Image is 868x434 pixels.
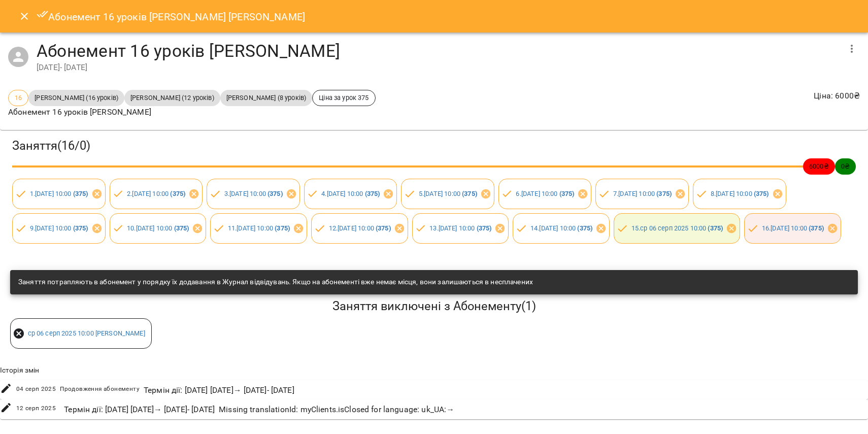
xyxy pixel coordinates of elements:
div: 1.[DATE] 10:00 (375) [12,179,106,209]
b: ( 375 ) [170,190,185,197]
div: 13.[DATE] 10:00 (375) [412,213,509,244]
a: 5.[DATE] 10:00 (375) [419,190,477,197]
b: ( 375 ) [174,224,189,232]
span: 04 серп 2025 [16,384,56,394]
span: 12 серп 2025 [16,404,56,414]
h5: Заняття виключені з Абонементу ( 1 ) [10,298,858,314]
div: 10.[DATE] 10:00 (375) [110,213,207,244]
b: ( 375 ) [376,224,391,232]
a: 13.[DATE] 10:00 (375) [429,224,491,232]
p: Ціна : 6000 ₴ [814,90,860,102]
a: 10.[DATE] 10:00 (375) [127,224,189,232]
a: 1.[DATE] 10:00 (375) [30,190,88,197]
div: 4.[DATE] 10:00 (375) [304,179,397,209]
b: ( 375 ) [462,190,477,197]
b: ( 375 ) [365,190,380,197]
span: 16 [9,93,28,103]
div: 6.[DATE] 10:00 (375) [498,179,592,209]
a: 11.[DATE] 10:00 (375) [228,224,290,232]
b: ( 375 ) [656,190,672,197]
h6: Абонемент 16 уроків [PERSON_NAME] [PERSON_NAME] [37,8,306,25]
div: Заняття потрапляють в абонемент у порядку їх додавання в Журнал відвідувань. Якщо на абонементі в... [18,273,533,291]
b: ( 375 ) [708,224,723,232]
div: 12.[DATE] 10:00 (375) [311,213,408,244]
b: ( 375 ) [73,224,88,232]
a: 8.[DATE] 10:00 (375) [711,190,769,197]
div: 5.[DATE] 10:00 (375) [401,179,494,209]
a: 9.[DATE] 10:00 (375) [30,224,88,232]
div: Термін дії : [DATE] [DATE] → [DATE] - [DATE] [142,382,296,398]
div: 16.[DATE] 10:00 (375) [744,213,841,244]
button: Close [12,4,37,28]
span: [PERSON_NAME] (16 уроків) [28,93,124,103]
a: ср 06 серп 2025 10:00 [PERSON_NAME] [28,329,145,337]
a: 6.[DATE] 10:00 (375) [516,190,574,197]
a: 14.[DATE] 10:00 (375) [530,224,592,232]
div: 11.[DATE] 10:00 (375) [210,213,307,244]
div: 8.[DATE] 10:00 (375) [693,179,786,209]
b: ( 375 ) [559,190,575,197]
span: Продовження абонементу [60,384,140,394]
div: 2.[DATE] 10:00 (375) [110,179,203,209]
span: [PERSON_NAME] (12 уроків) [124,93,220,103]
a: 12.[DATE] 10:00 (375) [329,224,391,232]
a: 4.[DATE] 10:00 (375) [321,190,380,197]
span: 0 ₴ [835,161,856,171]
div: 3.[DATE] 10:00 (375) [207,179,300,209]
h3: Заняття ( 16 / 0 ) [12,138,856,154]
div: Термін дії : [DATE] [DATE] → [DATE] - [DATE] [62,402,217,418]
div: 15.ср 06 серп 2025 10:00 (375) [614,213,740,244]
div: 7.[DATE] 10:00 (375) [595,179,689,209]
span: [PERSON_NAME] (8 уроків) [220,93,313,103]
a: 16.[DATE] 10:00 (375) [762,224,824,232]
div: [DATE] - [DATE] [37,61,840,74]
b: ( 375 ) [809,224,824,232]
b: ( 375 ) [754,190,769,197]
b: ( 375 ) [577,224,592,232]
b: ( 375 ) [477,224,492,232]
span: Ціна за урок 375 [313,93,375,103]
a: 7.[DATE] 10:00 (375) [613,190,672,197]
div: Missing translationId: myClients.isClosed for language: uk_UA : → [217,402,456,418]
a: 15.ср 06 серп 2025 10:00 (375) [631,224,723,232]
span: 6000 ₴ [803,161,835,171]
b: ( 375 ) [268,190,283,197]
a: 2.[DATE] 10:00 (375) [127,190,185,197]
a: 3.[DATE] 10:00 (375) [224,190,283,197]
div: 14.[DATE] 10:00 (375) [513,213,610,244]
h4: Абонемент 16 уроків [PERSON_NAME] [37,41,840,61]
b: ( 375 ) [275,224,290,232]
div: 9.[DATE] 10:00 (375) [12,213,106,244]
p: Абонемент 16 уроків [PERSON_NAME] [8,106,376,118]
b: ( 375 ) [73,190,88,197]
